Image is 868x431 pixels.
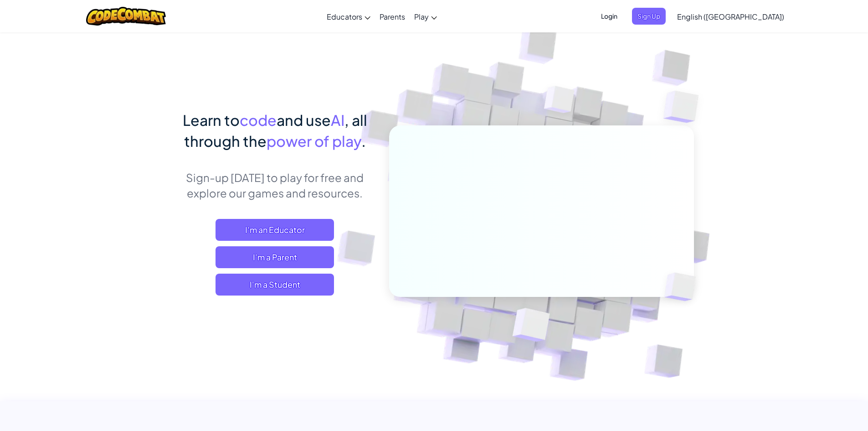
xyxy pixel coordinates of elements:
[677,12,784,21] span: English ([GEOGRAPHIC_DATA])
[414,12,429,21] span: Play
[183,111,240,129] span: Learn to
[175,170,375,201] p: Sign-up [DATE] to play for free and explore our games and resources.
[322,4,375,29] a: Educators
[649,254,717,320] img: Overlap cubes
[240,111,277,129] span: code
[361,132,366,150] span: .
[673,4,789,29] a: English ([GEOGRAPHIC_DATA])
[331,111,344,129] span: AI
[216,246,334,268] a: I'm a Parent
[277,111,331,129] span: and use
[645,68,724,145] img: Overlap cubes
[527,68,592,136] img: Overlap cubes
[596,8,623,25] button: Login
[410,4,442,29] a: Play
[216,274,334,296] button: I'm a Student
[632,8,666,25] button: Sign Up
[216,219,334,241] a: I'm an Educator
[490,289,571,364] img: Overlap cubes
[327,12,362,21] span: Educators
[375,4,410,29] a: Parents
[267,132,361,150] span: power of play
[86,7,166,26] img: CodeCombat logo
